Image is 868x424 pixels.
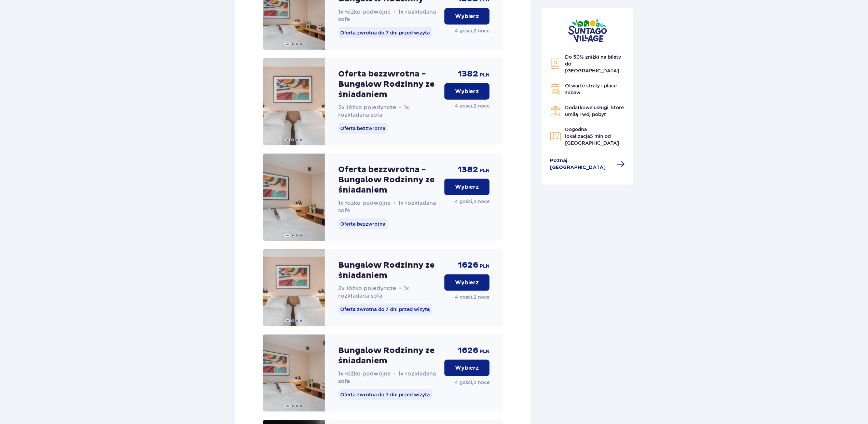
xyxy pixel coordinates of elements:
[565,54,621,73] span: Do 50% zniżki na bilety do [GEOGRAPHIC_DATA]
[590,133,605,139] span: 5 min.
[550,131,561,142] img: Map Icon
[455,364,479,372] p: Wybierz
[458,165,478,175] p: 1382
[339,370,391,377] span: 1x łóżko podwójne
[394,370,396,377] span: •
[565,83,617,95] span: Otwarte strefy i place zabaw
[339,104,397,111] span: 2x łóżko pojedyncze
[263,58,325,145] img: Oferta bezzwrotna - Bungalow Rodzinny ze śniadaniem
[339,218,388,229] p: Oferta bezzwrotna
[550,84,561,95] img: Grill Icon
[458,260,478,270] p: 1626
[565,105,624,117] span: Dodatkowe usługi, które umilą Twój pobyt
[458,69,478,79] p: 1382
[339,285,397,292] span: 2x łóżko pojedyncze
[550,157,613,171] span: Poznaj [GEOGRAPHIC_DATA]
[339,123,388,134] p: Oferta bezzwrotna
[480,263,490,270] p: PLN
[550,157,625,171] a: Poznaj [GEOGRAPHIC_DATA]
[339,389,432,400] p: Oferta zwrotna do 7 dni przed wizytą
[455,88,479,95] p: Wybierz
[394,200,396,207] span: •
[394,9,396,15] span: •
[550,58,561,70] img: Discount Icon
[455,379,490,386] p: 4 gości , 2 noce
[455,279,479,286] p: Wybierz
[550,105,561,116] img: Restaurant Icon
[455,102,490,109] p: 4 gości , 2 noce
[399,104,401,111] span: •
[568,19,607,43] img: Suntago Village
[444,360,490,376] button: Wybierz
[263,154,325,241] img: Oferta bezzwrotna - Bungalow Rodzinny ze śniadaniem
[339,304,432,315] p: Oferta zwrotna do 7 dni przed wizytą
[455,183,479,191] p: Wybierz
[339,27,432,38] p: Oferta zwrotna do 7 dni przed wizytą
[480,167,490,174] p: PLN
[339,200,391,206] span: 1x łóżko podwójne
[339,260,439,281] p: Bungalow Rodzinny ze śniadaniem
[339,9,391,15] span: 1x łóżko podwójne
[455,294,490,300] p: 4 gości , 2 noce
[455,198,490,205] p: 4 gości , 2 noce
[458,345,478,356] p: 1626
[339,165,439,195] p: Oferta bezzwrotna - Bungalow Rodzinny ze śniadaniem
[263,249,325,326] img: Bungalow Rodzinny ze śniadaniem
[339,69,439,100] p: Oferta bezzwrotna - Bungalow Rodzinny ze śniadaniem
[455,27,490,34] p: 4 gości , 2 noce
[444,274,490,291] button: Wybierz
[399,285,401,292] span: •
[455,13,479,20] p: Wybierz
[444,8,490,25] button: Wybierz
[444,83,490,100] button: Wybierz
[480,72,490,79] p: PLN
[444,179,490,195] button: Wybierz
[480,348,490,355] p: PLN
[263,335,325,412] img: Bungalow Rodzinny ze śniadaniem
[339,345,439,366] p: Bungalow Rodzinny ze śniadaniem
[565,127,619,146] span: Dogodna lokalizacja od [GEOGRAPHIC_DATA]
